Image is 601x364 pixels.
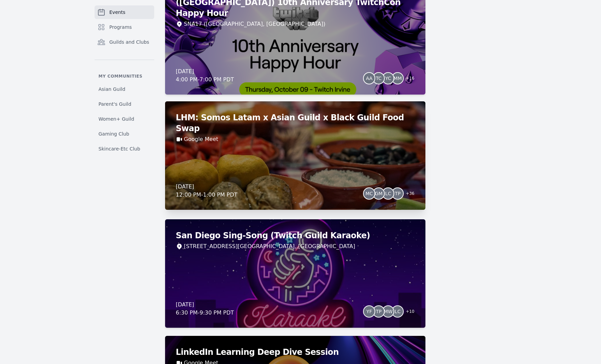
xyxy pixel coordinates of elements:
a: Gaming Club [95,128,154,140]
span: YF [366,309,372,314]
span: Skincare-Etc Club [99,145,140,152]
div: [DATE] 12:00 PM - 1:00 PM PDT [176,183,238,199]
a: Skincare-Etc Club [95,143,154,155]
a: Guilds and Clubs [95,35,154,49]
div: [DATE] 4:00 PM - 7:00 PM PDT [176,67,234,84]
span: TP [376,309,382,314]
a: Asian Guild [95,83,154,95]
span: MW [384,309,393,314]
a: LHM: Somos Latam x Asian Guild x Black Guild Food SwapGoogle Meet[DATE]12:00 PM-1:00 PM PDTMCGMLC... [165,101,425,210]
span: LC [395,309,401,314]
span: YC [385,76,391,81]
nav: Sidebar [95,5,154,155]
span: MM [394,76,402,81]
span: [STREET_ADDRESS][GEOGRAPHIC_DATA], , [GEOGRAPHIC_DATA] [184,242,355,250]
span: LC [385,191,391,196]
span: Asian Guild [99,86,125,93]
span: TC [376,76,382,81]
span: + 36 [402,189,414,199]
span: Women+ Guild [99,116,134,122]
span: + 16 [402,74,414,84]
span: Programs [109,24,132,31]
div: [DATE] 6:30 PM - 9:30 PM PDT [176,301,234,317]
span: GM [375,191,383,196]
p: My communities [95,74,154,79]
a: San Diego Sing-Song (Twitch Guild Karaoke)[STREET_ADDRESS][GEOGRAPHIC_DATA],,[GEOGRAPHIC_DATA][DA... [165,219,425,328]
a: Programs [95,20,154,34]
span: MC [365,191,373,196]
a: Women+ Guild [95,113,154,125]
a: Parent's Guild [95,98,154,110]
span: Gaming Club [99,130,129,137]
h2: LinkedIn Learning Deep Dive Session [176,347,415,358]
div: SNA17 ([GEOGRAPHIC_DATA], [GEOGRAPHIC_DATA]) [184,20,326,28]
span: AA [366,76,373,81]
h2: LHM: Somos Latam x Asian Guild x Black Guild Food Swap [176,112,415,134]
h2: San Diego Sing-Song (Twitch Guild Karaoke) [176,230,415,241]
span: + 10 [402,307,414,317]
span: Events [109,9,125,16]
span: Guilds and Clubs [109,39,149,45]
span: Parent's Guild [99,101,132,107]
span: TP [395,191,401,196]
a: Google Meet [184,135,218,143]
a: Events [95,5,154,19]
